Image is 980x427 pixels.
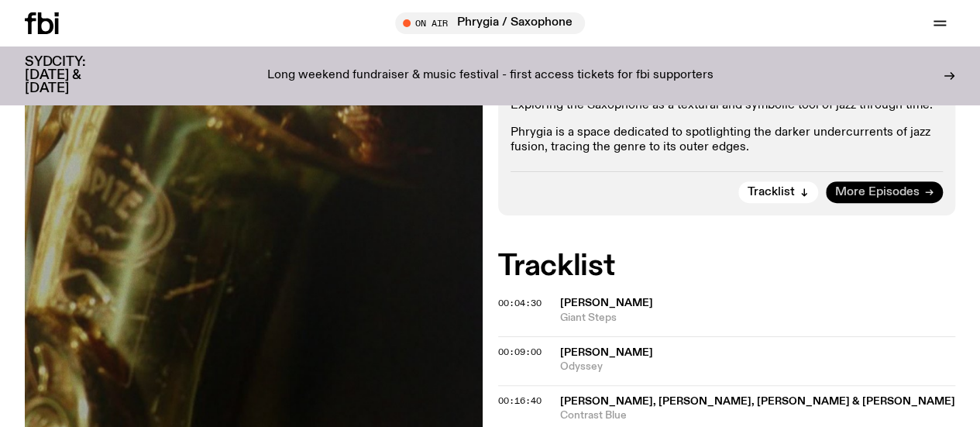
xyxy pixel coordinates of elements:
[511,98,944,113] p: Exploring the Saxophone as a textural and symbolic tool of jazz through time.
[560,408,956,423] span: Contrast Blue
[560,360,956,374] span: Odyssey
[395,12,585,34] button: On AirPhrygia / Saxophone
[738,181,818,203] button: Tracklist
[498,394,542,407] span: 00:16:40
[560,396,955,407] span: [PERSON_NAME], [PERSON_NAME], [PERSON_NAME] & [PERSON_NAME]
[511,126,944,155] p: Phrygia is a space dedicated to spotlighting the darker undercurrents of jazz fusion, tracing the...
[835,187,920,198] span: More Episodes
[560,347,653,358] span: [PERSON_NAME]
[25,56,124,95] h3: SYDCITY: [DATE] & [DATE]
[826,181,943,203] a: More Episodes
[498,253,956,281] h2: Tracklist
[498,297,542,309] span: 00:04:30
[498,346,542,358] span: 00:09:00
[560,298,653,308] span: [PERSON_NAME]
[748,187,795,198] span: Tracklist
[267,69,714,83] p: Long weekend fundraiser & music festival - first access tickets for fbi supporters
[560,311,956,325] span: Giant Steps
